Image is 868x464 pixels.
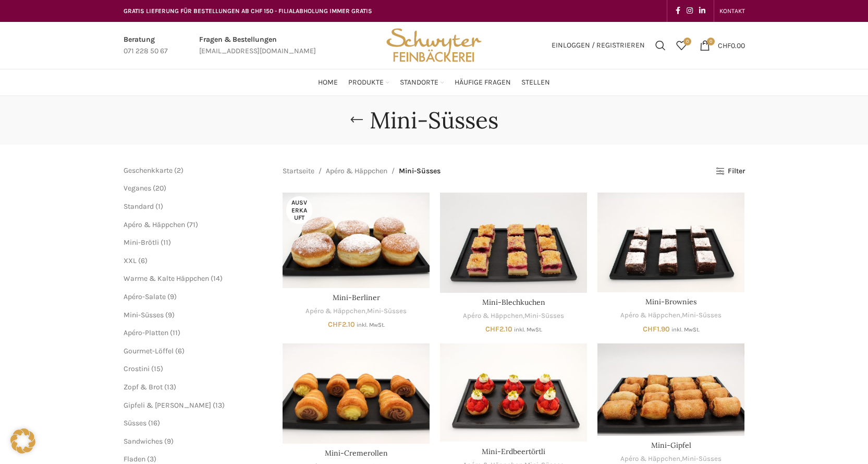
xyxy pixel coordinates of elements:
a: 0 CHF0.00 [694,35,750,56]
span: GRATIS LIEFERUNG FÜR BESTELLUNGEN AB CHF 150 - FILIALABHOLUNG IMMER GRATIS [124,7,372,15]
a: Gourmet-Löffel [124,347,174,355]
a: Mini-Cremerollen [283,343,430,444]
span: KONTAKT [719,7,745,15]
a: Home [318,72,338,93]
bdi: 0.00 [718,41,745,50]
span: 9 [168,311,172,319]
span: Ausverkauft [286,196,312,224]
a: XXL [124,256,137,265]
a: Go back [344,110,370,130]
span: Standard [124,202,154,211]
span: 11 [163,238,168,247]
a: Apéro-Salate [124,292,166,301]
a: Mini-Gipfel [597,343,744,436]
span: 0 [707,38,715,45]
a: 0 [671,35,692,56]
span: 6 [178,347,182,355]
a: Mini-Süsses [524,311,564,321]
a: Infobox link [199,34,316,57]
a: Warme & Kalte Häppchen [124,274,209,283]
span: 6 [141,256,145,265]
div: Meine Wunschliste [671,35,692,56]
span: 1 [158,202,161,211]
a: Mini-Blechkuchen [482,298,545,307]
span: Produkte [348,78,384,88]
a: Häufige Fragen [455,72,511,93]
span: 3 [150,455,154,463]
div: , [440,311,587,321]
span: 9 [170,292,174,301]
span: 16 [151,419,157,427]
span: CHF [643,325,657,334]
a: Stellen [521,72,550,93]
span: 15 [154,364,161,373]
span: 13 [215,401,222,410]
a: Gipfeli & [PERSON_NAME] [124,401,211,410]
span: CHF [718,41,731,50]
a: Mini-Brötli [124,238,159,247]
span: Häufige Fragen [455,78,511,88]
span: CHF [328,320,342,329]
a: Geschenkkarte [124,166,173,175]
a: Infobox link [124,34,168,57]
a: Sandwiches [124,437,163,446]
a: Mini-Berliner [333,293,380,302]
a: Mini-Erdbeertörtli [482,447,545,456]
div: Secondary navigation [714,1,750,21]
span: Apéro-Platten [124,328,168,337]
span: Standorte [400,78,438,88]
span: CHF [485,325,499,334]
bdi: 1.90 [643,325,670,334]
a: Mini-Cremerollen [325,448,388,458]
a: Mini-Berliner [283,193,430,288]
small: inkl. MwSt. [671,326,700,333]
bdi: 2.10 [328,320,355,329]
a: Mini-Erdbeertörtli [440,343,587,442]
a: Site logo [383,40,485,49]
a: Einloggen / Registrieren [546,35,650,56]
span: 11 [173,328,178,337]
a: Mini-Blechkuchen [440,193,587,293]
nav: Breadcrumb [283,165,441,177]
a: Süsses [124,419,146,427]
div: , [597,454,744,464]
a: Apéro & Häppchen [124,220,185,229]
a: Mini-Brownies [645,297,696,306]
a: Produkte [348,72,389,93]
a: Apéro & Häppchen [305,306,365,316]
a: Zopf & Brot [124,383,163,391]
a: Mini-Süsses [682,311,722,320]
small: inkl. MwSt. [514,326,542,333]
h1: Mini-Süsses [370,106,498,134]
a: Veganes [124,184,151,193]
div: , [283,306,430,316]
a: Fladen [124,455,145,463]
a: Standorte [400,72,444,93]
span: Home [318,78,338,88]
a: Startseite [283,165,314,177]
a: Linkedin social link [696,4,708,18]
a: Mini-Gipfel [651,441,691,450]
a: Facebook social link [673,4,683,18]
a: Crostini [124,364,150,373]
span: 14 [213,274,220,283]
a: Apéro & Häppchen [620,454,680,464]
a: Filter [716,167,744,176]
span: 0 [683,38,691,45]
a: Mini-Süsses [124,311,164,319]
span: Stellen [521,78,550,88]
